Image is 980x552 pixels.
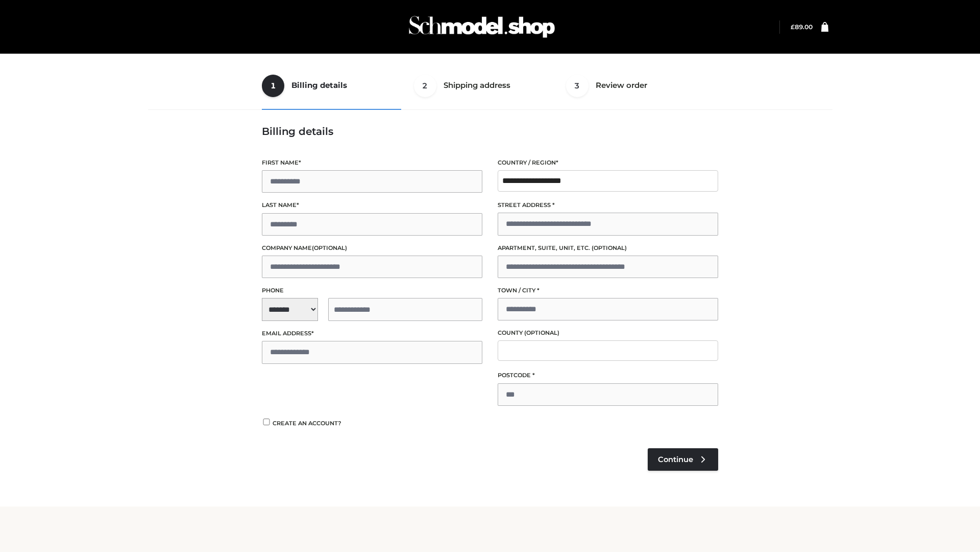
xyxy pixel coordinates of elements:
[498,158,718,168] label: Country / Region
[262,125,718,137] h3: Billing details
[791,23,813,31] a: £89.00
[791,23,795,31] span: £
[498,371,718,380] label: Postcode
[262,158,482,168] label: First name
[592,244,627,251] span: (optional)
[498,286,718,295] label: Town / City
[648,448,718,471] a: Continue
[524,329,559,336] span: (optional)
[498,328,718,338] label: County
[405,7,558,47] img: Schmodel Admin 964
[262,243,482,253] label: Company name
[498,200,718,210] label: Street address
[273,420,341,427] span: Create an account?
[791,23,813,31] bdi: 89.00
[262,286,482,295] label: Phone
[262,419,271,425] input: Create an account?
[658,455,693,464] span: Continue
[498,243,718,253] label: Apartment, suite, unit, etc.
[312,244,347,251] span: (optional)
[262,200,482,210] label: Last name
[262,329,482,338] label: Email address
